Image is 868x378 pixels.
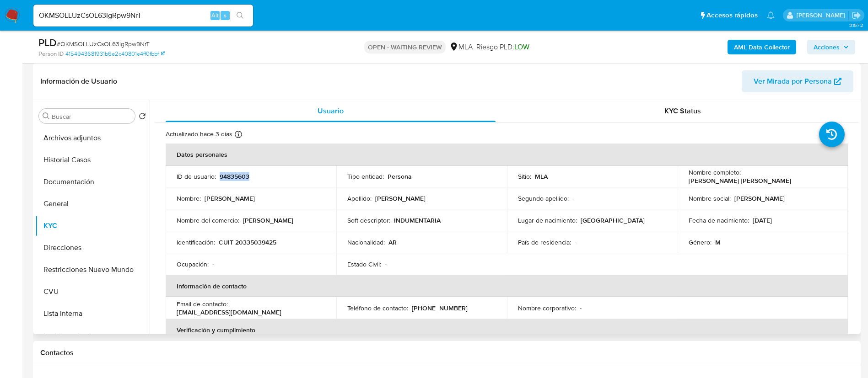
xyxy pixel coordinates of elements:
[139,112,146,122] button: Volver al orden por defecto
[728,40,796,54] button: AML Data Collector
[518,216,577,224] p: Lugar de nacimiento :
[849,21,863,29] span: 3.157.2
[518,304,576,312] p: Nombre corporativo :
[35,215,150,237] button: KYC
[219,238,276,246] p: CUIT 20335039425
[412,304,468,312] p: [PHONE_NUMBER]
[35,325,150,346] button: Anticipos de dinero
[449,42,473,52] div: MLA
[35,171,150,193] button: Documentación
[375,194,426,202] p: [PERSON_NAME]
[33,10,253,21] input: Buscar usuario o caso...
[753,216,772,224] p: [DATE]
[814,40,840,54] span: Acciones
[581,216,645,224] p: [GEOGRAPHIC_DATA]
[224,11,226,20] span: s
[388,238,397,246] p: AR
[580,304,582,312] p: -
[807,40,855,54] button: Acciones
[40,348,853,357] h1: Contactos
[388,172,412,181] p: Persona
[518,238,571,246] p: País de residencia :
[35,193,150,215] button: General
[166,275,848,297] th: Información de contacto
[231,9,249,22] button: search-icon
[689,216,749,224] p: Fecha de nacimiento :
[35,127,150,149] button: Archivos adjuntos
[385,260,387,268] p: -
[347,260,381,268] p: Estado Civil :
[166,130,232,138] p: Actualizado hace 3 días
[243,216,293,224] p: [PERSON_NAME]
[347,304,408,312] p: Teléfono de contacto :
[767,11,775,19] a: Notificaciones
[715,238,721,246] p: M
[38,35,57,50] b: PLD
[689,176,791,185] p: [PERSON_NAME] [PERSON_NAME]
[347,216,390,224] p: Soft descriptor :
[518,172,531,181] p: Sitio :
[43,112,50,120] button: Buscar
[212,260,214,268] p: -
[318,106,344,116] span: Usuario
[35,149,150,171] button: Historial Casos
[177,260,209,268] p: Ocupación :
[742,70,853,92] button: Ver Mirada por Persona
[706,11,758,20] span: Accesos rápidos
[220,172,249,181] p: 94835603
[535,172,548,181] p: MLA
[394,216,441,224] p: INDUMENTARIA
[65,50,165,58] a: 4154943681931b6e2c40801e4ff0fbbf
[689,168,741,176] p: Nombre completo :
[689,238,712,246] p: Género :
[177,300,228,308] p: Email de contacto :
[38,50,64,58] b: Person ID
[177,216,239,224] p: Nombre del comercio :
[35,237,150,259] button: Direcciones
[572,194,574,202] p: -
[35,303,150,325] button: Lista Interna
[347,238,385,246] p: Nacionalidad :
[734,194,785,202] p: [PERSON_NAME]
[52,112,131,121] input: Buscar
[166,319,848,341] th: Verificación y cumplimiento
[364,41,446,53] p: OPEN - WAITING REVIEW
[177,194,201,202] p: Nombre :
[347,194,372,202] p: Apellido :
[35,281,150,303] button: CVU
[177,308,281,316] p: [EMAIL_ADDRESS][DOMAIN_NAME]
[664,106,701,116] span: KYC Status
[689,194,731,202] p: Nombre social :
[35,259,150,281] button: Restricciones Nuevo Mundo
[177,238,215,246] p: Identificación :
[575,238,577,246] p: -
[797,11,848,20] p: micaela.pliatskas@mercadolibre.com
[57,39,150,48] span: # OKMSOLLUzCsOL63IgRpw9NrT
[205,194,255,202] p: [PERSON_NAME]
[347,172,384,181] p: Tipo entidad :
[514,42,529,52] span: LOW
[177,172,216,181] p: ID de usuario :
[211,11,219,20] span: Alt
[754,70,832,92] span: Ver Mirada por Persona
[476,42,529,52] span: Riesgo PLD:
[852,11,861,20] a: Salir
[166,144,848,165] th: Datos personales
[734,40,790,54] b: AML Data Collector
[40,77,117,86] h1: Información de Usuario
[518,194,569,202] p: Segundo apellido :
